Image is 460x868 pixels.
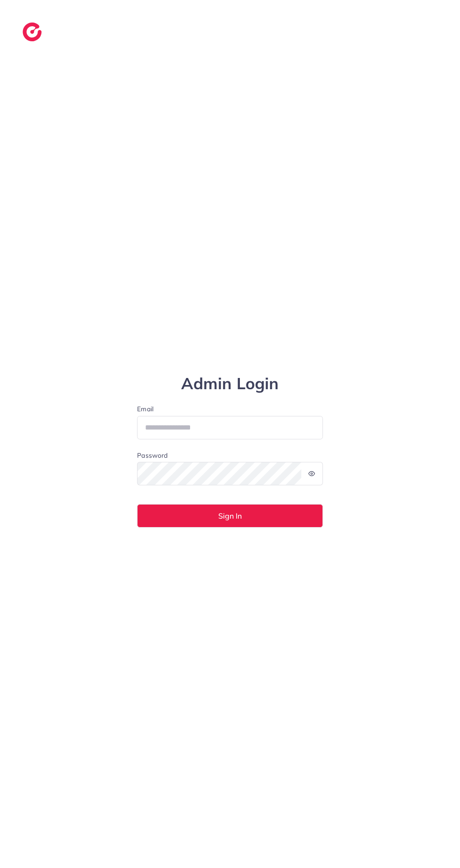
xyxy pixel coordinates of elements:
[137,404,323,414] label: Email
[23,23,42,41] img: logo
[218,512,242,520] span: Sign In
[137,451,168,460] label: Password
[137,504,323,528] button: Sign In
[137,374,323,393] h1: Admin Login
